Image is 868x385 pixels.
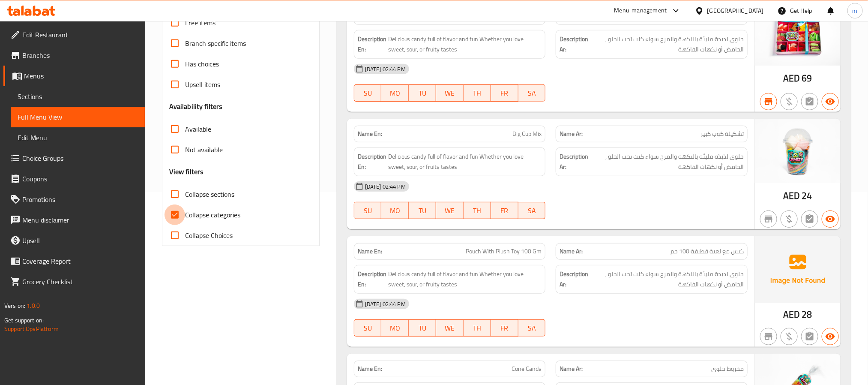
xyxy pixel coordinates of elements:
a: Edit Restaurant [3,24,145,45]
button: Purchased item [781,93,798,110]
span: TH [467,205,488,217]
span: MO [385,322,405,334]
strong: Name Ar: [560,247,583,256]
span: مخروط حلوى [711,364,744,373]
span: WE [440,87,460,99]
span: Branch specific items [185,38,246,48]
span: 69 [802,70,812,87]
span: Get support on: [4,315,44,326]
a: Coupons [3,168,145,189]
button: FR [491,202,518,219]
span: Collapse categories [185,210,240,220]
span: كيس مع لعبة قطيفة 100 جم [670,247,744,256]
button: WE [436,202,464,219]
span: 28 [802,306,812,323]
a: Menus [3,66,145,86]
span: حلوى لذيذة مليئة بالنكهة والمرح سواء كنت تحب الحلو , الحامض أو نكهات الفاكهة [590,34,744,55]
span: Choice Groups [22,153,138,163]
button: Not has choices [801,93,818,110]
a: Choice Groups [3,148,145,168]
button: FR [491,319,518,337]
span: [DATE] 02:44 PM [362,300,409,308]
span: Delicious candy full of flavor and fun Whether you love sweet, sour, or fruity tastes [388,269,542,290]
strong: Description Ar: [560,34,588,55]
span: Delicious candy full of flavor and fun Whether you love sweet, sour, or fruity tastes [388,151,542,172]
span: TU [412,205,433,217]
span: SA [522,87,542,99]
button: WE [436,84,464,102]
button: TU [409,84,436,102]
span: حلوى لذيذة مليئة بالنكهة والمرح سواء كنت تحب الحلو , الحامض أو نكهات الفاكهة [590,151,744,172]
span: SU [358,87,378,99]
a: Branches [3,45,145,66]
button: SA [518,202,546,219]
button: WE [436,319,464,337]
span: Menu disclaimer [22,215,138,225]
span: 24 [802,187,812,204]
button: TH [464,319,491,337]
button: TU [409,319,436,337]
div: [GEOGRAPHIC_DATA] [707,6,764,15]
button: SU [354,84,382,102]
span: Upsell [22,235,138,246]
button: Not branch specific item [760,328,777,345]
button: TU [409,202,436,219]
span: AED [783,306,800,323]
button: MO [381,319,409,337]
button: SA [518,319,546,337]
span: FR [494,205,515,217]
span: SU [358,322,378,334]
span: Promotions [22,194,138,205]
h3: View filters [169,167,204,177]
button: Available [822,211,839,228]
button: TH [464,84,491,102]
a: Support.OpsPlatform [4,323,59,334]
span: MO [385,205,405,217]
span: TU [412,87,433,99]
button: Not has choices [801,328,818,345]
button: Not has choices [801,211,818,228]
button: Branch specific item [760,93,777,110]
span: SU [358,205,378,217]
a: Upsell [3,230,145,251]
a: Grocery Checklist [3,271,145,292]
span: Version: [4,300,25,311]
span: Full Menu View [18,112,138,122]
button: Not branch specific item [760,211,777,228]
strong: Description Ar: [560,151,588,172]
span: Big Cup Mix [512,129,542,138]
span: Free items [185,18,216,28]
h3: Availability filters [169,102,223,111]
button: SU [354,202,382,219]
span: AED [783,70,800,87]
span: SA [522,322,542,334]
img: 16_partition_box638949267281003858.jpg [755,1,841,66]
span: Available [185,124,211,134]
span: WE [440,322,460,334]
button: SU [354,319,382,337]
span: WE [440,205,460,217]
span: TU [412,322,433,334]
span: [DATE] 02:44 PM [362,65,409,73]
button: Purchased item [781,211,798,228]
img: Ae5nvW7+0k+MAAAAAElFTkSuQmCC [755,236,841,303]
button: Purchased item [781,328,798,345]
strong: Name En: [358,364,382,373]
span: Branches [22,50,138,60]
span: Sections [18,91,138,102]
span: TH [467,322,488,334]
span: Grocery Checklist [22,277,138,287]
span: Pouch With Plush Toy 100 Gm [466,247,542,256]
strong: Name Ar: [560,129,583,138]
span: 1.0.0 [27,300,40,311]
span: FR [494,87,515,99]
a: Sections [11,86,145,107]
strong: Description En: [358,151,386,172]
strong: Description En: [358,269,386,290]
button: MO [381,202,409,219]
a: Menu disclaimer [3,210,145,230]
button: Available [822,328,839,345]
span: Not available [185,144,223,155]
button: FR [491,84,518,102]
span: m [853,6,858,15]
